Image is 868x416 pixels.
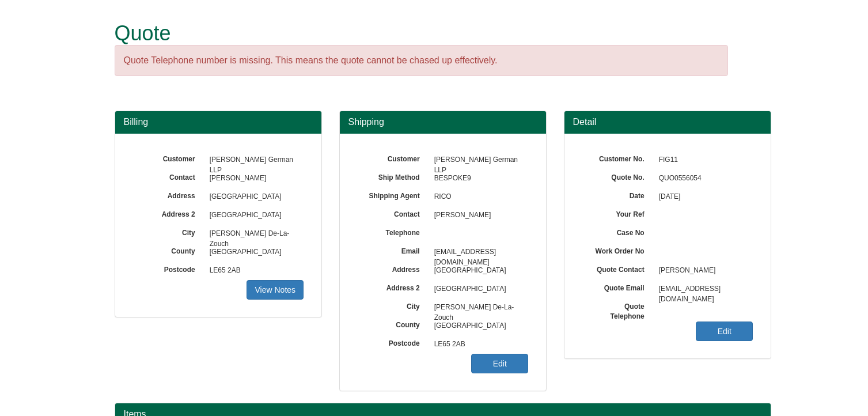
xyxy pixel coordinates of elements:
[573,117,762,127] h3: Detail
[582,151,653,164] label: Customer No.
[204,206,304,225] span: [GEOGRAPHIC_DATA]
[582,280,653,293] label: Quote Email
[653,280,753,298] span: [EMAIL_ADDRESS][DOMAIN_NAME]
[132,262,204,275] label: Postcode
[429,243,529,262] span: [EMAIL_ADDRESS][DOMAIN_NAME]
[357,280,429,293] label: Address 2
[653,262,753,280] span: [PERSON_NAME]
[204,188,304,206] span: [GEOGRAPHIC_DATA]
[357,243,429,256] label: Email
[582,298,653,322] label: Quote Telephone
[429,280,529,298] span: [GEOGRAPHIC_DATA]
[204,262,304,280] span: LE65 2AB
[357,188,429,201] label: Shipping Agent
[132,243,204,256] label: County
[132,169,204,183] label: Contact
[132,206,204,220] label: Address 2
[357,225,429,238] label: Telephone
[204,243,304,262] span: [GEOGRAPHIC_DATA]
[582,225,653,238] label: Case No
[696,322,753,341] a: Edit
[429,262,529,280] span: [GEOGRAPHIC_DATA]
[582,206,653,220] label: Your Ref
[357,298,429,312] label: City
[132,225,204,238] label: City
[582,169,653,183] label: Quote No.
[357,335,429,349] label: Postcode
[429,169,529,188] span: BESPOKE9
[115,22,728,45] h1: Quote
[357,169,429,183] label: Ship Method
[204,225,304,243] span: [PERSON_NAME] De-La-Zouch
[357,151,429,164] label: Customer
[429,151,529,169] span: [PERSON_NAME] German LLP
[653,151,753,169] span: FIG11
[132,188,204,201] label: Address
[429,206,529,225] span: [PERSON_NAME]
[124,117,313,127] h3: Billing
[204,169,304,188] span: [PERSON_NAME]
[429,317,529,335] span: [GEOGRAPHIC_DATA]
[582,188,653,201] label: Date
[115,45,728,77] div: Quote Telephone number is missing. This means the quote cannot be chased up effectively.
[582,262,653,275] label: Quote Contact
[132,151,204,164] label: Customer
[429,335,529,354] span: LE65 2AB
[247,280,304,300] a: View Notes
[204,151,304,169] span: [PERSON_NAME] German LLP
[471,354,528,373] a: Edit
[357,206,429,220] label: Contact
[429,188,529,206] span: RICO
[582,243,653,256] label: Work Order No
[348,117,537,127] h3: Shipping
[653,169,753,188] span: QUO0556054
[357,317,429,330] label: County
[653,188,753,206] span: [DATE]
[429,298,529,317] span: [PERSON_NAME] De-La-Zouch
[357,262,429,275] label: Address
